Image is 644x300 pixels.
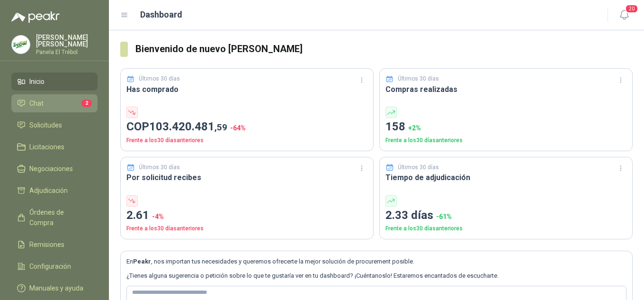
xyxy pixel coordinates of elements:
p: Últimos 30 días [139,74,180,83]
p: Últimos 30 días [139,163,180,172]
span: -4 % [152,213,164,220]
span: Adjudicación [29,185,68,196]
a: Negociaciones [11,160,98,178]
a: Manuales y ayuda [11,279,98,297]
span: 20 [625,4,638,13]
span: + 2 % [408,124,421,132]
span: 2 [81,100,92,107]
h3: Compras realizadas [385,83,626,95]
a: Órdenes de Compra [11,203,98,232]
span: Chat [29,98,44,109]
span: Negociaciones [29,164,73,174]
a: Chat2 [11,94,98,112]
a: Remisiones [11,236,98,254]
p: ¿Tienes alguna sugerencia o petición sobre lo que te gustaría ver en tu dashboard? ¡Cuéntanoslo! ... [126,271,626,281]
p: Frente a los 30 días anteriores [126,224,367,233]
p: Frente a los 30 días anteriores [126,136,367,145]
p: 2.33 días [385,207,626,225]
h1: Dashboard [140,8,182,21]
span: Configuración [29,261,71,272]
p: [PERSON_NAME] [PERSON_NAME] [36,34,98,47]
span: Licitaciones [29,142,64,152]
p: 158 [385,118,626,136]
h3: Bienvenido de nuevo [PERSON_NAME] [135,42,633,56]
span: 103.420.481 [149,120,227,133]
a: Solicitudes [11,116,98,134]
b: Peakr [133,258,151,265]
a: Inicio [11,73,98,91]
p: Últimos 30 días [398,163,439,172]
p: Últimos 30 días [398,74,439,83]
span: Solicitudes [29,120,62,130]
h3: Por solicitud recibes [126,172,367,183]
p: Panela El Trébol [36,49,98,55]
span: Manuales y ayuda [29,283,83,293]
button: 20 [616,7,633,24]
p: Frente a los 30 días anteriores [385,224,626,233]
a: Configuración [11,257,98,275]
span: Remisiones [29,239,64,250]
img: Company Logo [12,36,30,54]
span: -61 % [436,213,452,220]
p: En , nos importan tus necesidades y queremos ofrecerte la mejor solución de procurement posible. [126,257,626,266]
span: Inicio [29,76,45,87]
span: Órdenes de Compra [29,207,89,228]
a: Licitaciones [11,138,98,156]
h3: Has comprado [126,83,367,95]
span: ,59 [215,122,227,133]
span: -64 % [230,124,246,132]
img: Logo peakr [11,11,60,23]
p: 2.61 [126,207,367,225]
h3: Tiempo de adjudicación [385,172,626,183]
p: Frente a los 30 días anteriores [385,136,626,145]
p: COP [126,118,367,136]
a: Adjudicación [11,182,98,200]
